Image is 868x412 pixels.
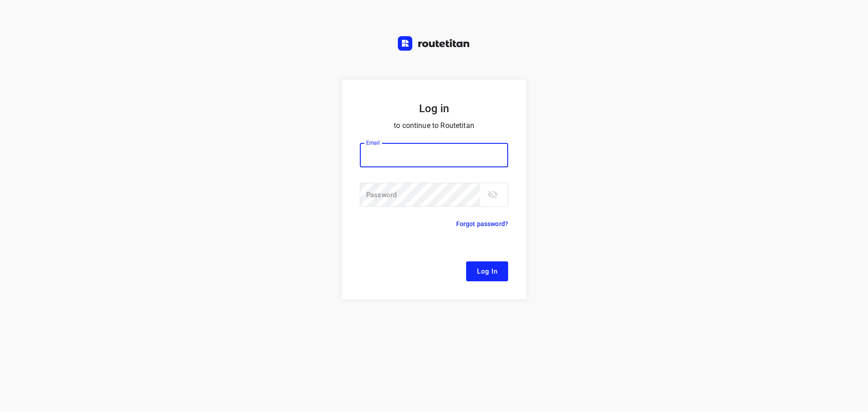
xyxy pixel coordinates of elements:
button: Log In [466,261,508,281]
h5: Log in [360,101,508,116]
button: toggle password visibility [484,185,502,204]
p: Forgot password? [456,218,508,229]
span: Log In [477,265,497,277]
img: Routetitan [398,36,470,51]
p: to continue to Routetitan [360,119,508,132]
